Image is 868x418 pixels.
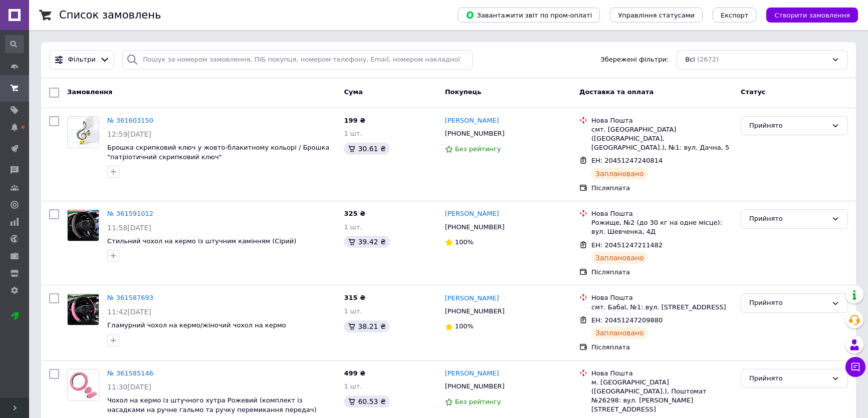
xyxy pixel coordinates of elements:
div: Заплановано [591,327,648,339]
span: ЕН: 20451247209880 [591,316,663,324]
span: Завантажити звіт по пром-оплаті [466,11,592,20]
a: Чохол на кермо із штучного хутра Рожевий (комплект із насадками на ручне гальмо та ручку перемика... [107,396,317,413]
div: [PHONE_NUMBER] [443,221,507,234]
span: 1 шт. [344,130,362,137]
a: [PERSON_NAME] [445,116,499,126]
button: Експорт [713,8,757,23]
span: 12:59[DATE] [107,130,151,138]
img: Фото товару [68,294,99,325]
div: Прийнято [749,121,827,131]
div: Післяплата [591,268,733,277]
span: (2672) [697,56,719,63]
a: Фото товару [67,369,99,401]
div: Прийнято [749,373,827,384]
span: Без рейтингу [455,145,501,153]
div: 60.53 ₴ [344,395,389,407]
div: [PHONE_NUMBER] [443,305,507,318]
a: Стильний чохол на кермо із штучним камінням (Сірий) [107,237,296,245]
span: 11:30[DATE] [107,383,151,391]
span: 315 ₴ [344,294,365,301]
div: [PHONE_NUMBER] [443,380,507,393]
a: № 361591012 [107,210,153,217]
div: [PHONE_NUMBER] [443,127,507,140]
div: Заплановано [591,252,648,264]
div: 30.61 ₴ [344,143,389,155]
a: Фото товару [67,209,99,241]
span: 499 ₴ [344,369,365,377]
div: смт. Бабаї, №1: вул. [STREET_ADDRESS] [591,303,733,312]
span: 1 шт. [344,307,362,315]
div: смт. [GEOGRAPHIC_DATA] ([GEOGRAPHIC_DATA], [GEOGRAPHIC_DATA].), №1: вул. Дачна, 5 [591,125,733,153]
span: 199 ₴ [344,117,365,124]
a: [PERSON_NAME] [445,294,499,303]
span: Без рейтингу [455,398,501,405]
span: 11:42[DATE] [107,308,151,316]
div: Прийнято [749,298,827,308]
span: Доставка та оплата [579,88,654,96]
div: Післяплата [591,343,733,352]
a: Брошка скрипковий ключ у жовто-блакитному кольорі / Брошка "патріотичний скрипковий ключ" [107,144,329,161]
a: Фото товару [67,293,99,325]
span: Експорт [721,12,749,19]
div: м. [GEOGRAPHIC_DATA] ([GEOGRAPHIC_DATA].), Поштомат №26298: вул. [PERSON_NAME][STREET_ADDRESS] [591,378,733,414]
span: ЕН: 20451247240814 [591,157,663,164]
span: 11:58[DATE] [107,224,151,232]
span: ЕН: 20451247211482 [591,241,663,249]
div: 39.42 ₴ [344,236,389,248]
a: [PERSON_NAME] [445,369,499,378]
a: [PERSON_NAME] [445,209,499,219]
a: № 361587693 [107,294,153,301]
a: Гламурний чохол на кермо/жіночий чохол на кермо [107,321,286,329]
a: № 361585146 [107,369,153,377]
span: Замовлення [67,88,112,96]
div: Нова Пошта [591,369,733,378]
button: Чат з покупцем [845,357,865,377]
button: Управління статусами [610,8,703,23]
div: Нова Пошта [591,293,733,302]
div: Прийнято [749,214,827,224]
a: № 361603150 [107,117,153,124]
span: Створити замовлення [774,12,850,19]
span: Покупець [445,88,482,96]
img: Фото товару [68,117,99,148]
div: Нова Пошта [591,116,733,125]
a: Створити замовлення [756,11,858,19]
h1: Список замовлень [59,9,161,21]
span: 325 ₴ [344,210,365,217]
div: 38.21 ₴ [344,320,389,332]
button: Завантажити звіт по пром-оплаті [458,8,600,23]
div: Заплановано [591,168,648,180]
span: Фільтри [68,55,96,65]
span: 1 шт. [344,223,362,231]
span: 1 шт. [344,382,362,390]
div: Післяплата [591,184,733,193]
span: Управління статусами [618,12,695,19]
button: Створити замовлення [766,8,858,23]
span: 100% [455,322,474,330]
img: Фото товару [68,210,99,240]
span: Cума [344,88,362,96]
span: 100% [455,238,474,246]
div: Рожище, №2 (до 30 кг на одне місце): вул. Шевченка, 4Д [591,218,733,236]
a: Фото товару [67,116,99,148]
img: Фото товару [68,369,99,400]
div: Нова Пошта [591,209,733,218]
span: Збережені фільтри: [600,55,669,65]
span: Всі [685,55,695,65]
input: Пошук за номером замовлення, ПІБ покупця, номером телефону, Email, номером накладної [122,50,473,70]
span: Статус [741,88,766,96]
